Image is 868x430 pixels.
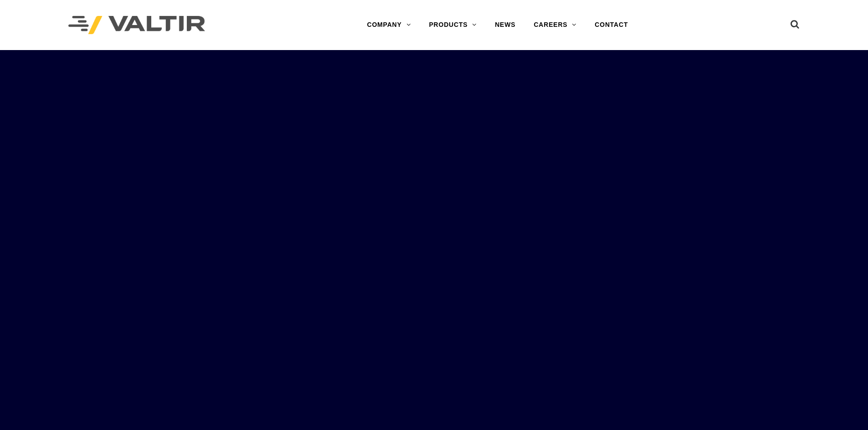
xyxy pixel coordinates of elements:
[358,16,420,34] a: COMPANY
[586,16,637,34] a: CONTACT
[524,16,586,34] a: CAREERS
[486,16,524,34] a: NEWS
[420,16,486,34] a: PRODUCTS
[68,16,205,35] img: Valtir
